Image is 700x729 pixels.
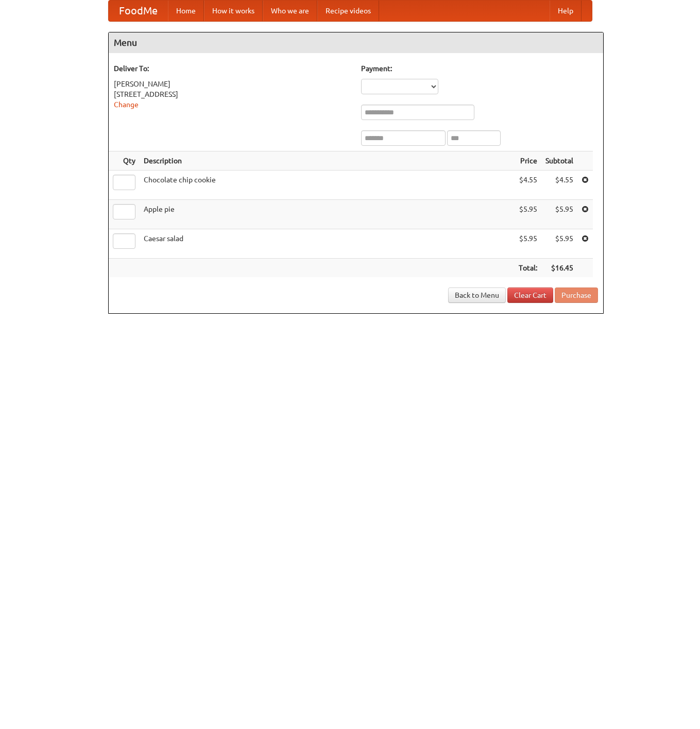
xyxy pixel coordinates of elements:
[361,63,598,74] h5: Payment:
[541,229,577,259] td: $5.95
[114,79,351,89] div: [PERSON_NAME]
[541,259,577,278] th: $16.45
[515,229,541,259] td: $5.95
[541,151,577,171] th: Subtotal
[109,1,168,21] a: FoodMe
[140,151,515,171] th: Description
[541,200,577,229] td: $5.95
[507,287,553,303] a: Clear Cart
[114,63,351,74] h5: Deliver To:
[114,89,351,99] div: [STREET_ADDRESS]
[550,1,582,21] a: Help
[168,1,204,21] a: Home
[515,200,541,229] td: $5.95
[109,151,140,171] th: Qty
[448,287,506,303] a: Back to Menu
[140,229,515,259] td: Caesar salad
[140,171,515,200] td: Chocolate chip cookie
[515,259,541,278] th: Total:
[140,200,515,229] td: Apple pie
[263,1,317,21] a: Who we are
[515,171,541,200] td: $4.55
[204,1,263,21] a: How it works
[515,151,541,171] th: Price
[109,32,603,53] h4: Menu
[317,1,379,21] a: Recipe videos
[555,287,598,303] button: Purchase
[114,100,139,109] a: Change
[541,171,577,200] td: $4.55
